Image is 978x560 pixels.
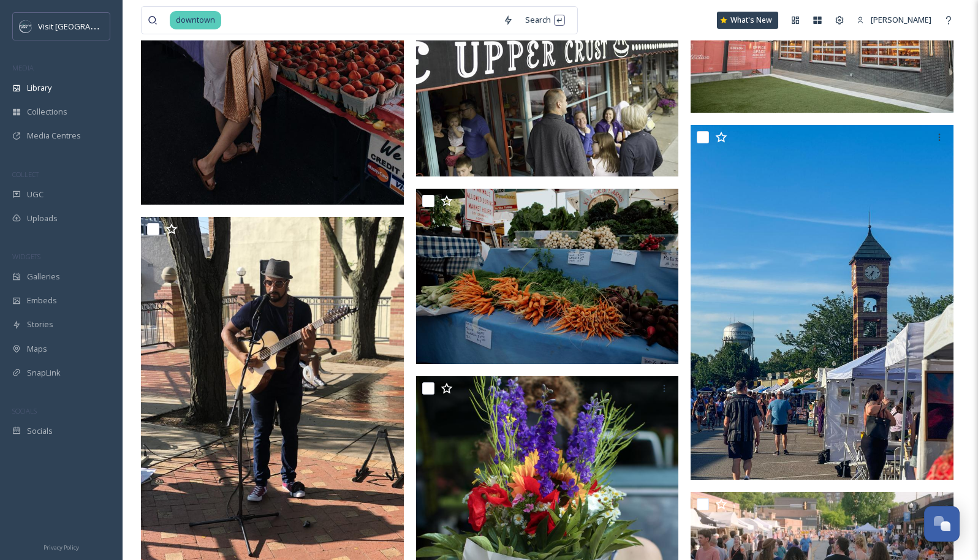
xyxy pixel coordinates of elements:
[27,189,44,200] span: UGC
[691,125,957,479] img: Downtown Op_Art fair_2_24.jpg
[851,8,938,32] a: [PERSON_NAME]
[12,252,40,261] span: WIDGETS
[27,343,47,355] span: Maps
[27,271,60,282] span: Galleries
[44,543,79,551] span: Privacy Policy
[871,14,931,25] span: [PERSON_NAME]
[27,82,51,94] span: Library
[27,319,53,330] span: Stories
[27,367,61,379] span: SnapLink
[27,106,67,118] span: Collections
[38,20,133,32] span: Visit [GEOGRAPHIC_DATA]
[12,170,39,179] span: COLLECT
[416,1,679,176] img: TheUpperCrust_Sidewalk(1).jpg
[20,20,32,32] img: c3es6xdrejuflcaqpovn.png
[519,8,571,32] div: Search
[27,213,58,224] span: Uploads
[27,295,57,306] span: Embeds
[44,539,79,554] a: Privacy Policy
[170,11,221,29] span: downtown
[12,406,37,415] span: SOCIALS
[12,63,34,72] span: MEDIA
[27,425,53,437] span: Socials
[924,506,960,542] button: Open Chat
[416,189,679,364] img: visit-op-simply-heather-rose-finals-84.jpg
[27,130,81,142] span: Media Centres
[717,12,778,29] a: What's New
